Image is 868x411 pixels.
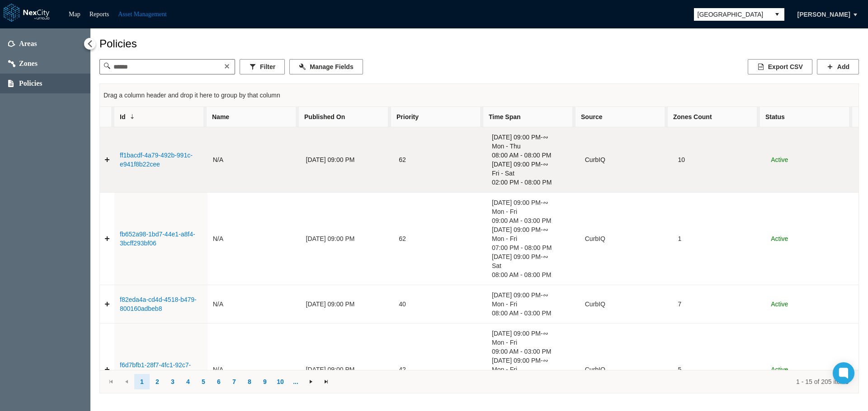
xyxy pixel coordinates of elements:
[304,112,345,121] span: Published On
[492,225,574,234] span: [DATE] 09:00 PM - ∾
[8,60,15,67] img: zones.svg
[771,366,788,373] span: Active
[788,7,860,22] button: [PERSON_NAME]
[492,291,574,300] span: [DATE] 09:00 PM - ∾
[240,59,285,74] button: Filter
[492,309,574,318] span: 08:00 AM - 03:00 PM
[492,234,574,243] span: Mon - Fri
[492,252,574,261] span: [DATE] 09:00 PM - ∾
[288,374,303,389] a: ...
[393,127,486,193] td: 62
[340,377,849,386] div: 1 - 15 of 205 items
[492,198,574,207] span: [DATE] 09:00 PM - ∾
[211,374,226,389] a: undefined 6
[698,10,766,19] span: [GEOGRAPHIC_DATA]
[19,79,42,88] span: Policies
[580,127,673,193] td: CurbIQ
[226,374,242,389] a: undefined 7
[673,112,712,121] span: Zones Count
[492,365,574,374] span: Mon - Fri
[673,285,766,323] td: 7
[492,142,574,151] span: Mon - Thu
[492,261,574,270] span: Sat
[797,10,850,19] span: [PERSON_NAME]
[771,235,788,242] span: Active
[134,374,150,389] a: undefined 1
[771,300,788,308] span: Active
[196,374,211,389] a: undefined 5
[301,193,394,285] td: [DATE] 09:00 PM
[208,193,301,285] td: N/A
[257,374,273,389] a: undefined 9
[748,59,812,74] button: Export CSV
[580,193,673,285] td: CurbIQ
[492,169,574,178] span: Fri - Sat
[492,329,574,338] span: [DATE] 09:00 PM - ∾
[303,374,319,389] a: Go to the next page
[492,356,574,365] span: [DATE] 09:00 PM - ∾
[118,11,167,18] a: Asset Management
[165,374,180,389] a: undefined 3
[489,112,521,121] span: Time Span
[208,127,301,193] td: N/A
[212,112,229,121] span: Name
[393,285,486,323] td: 40
[492,207,574,216] span: Mon - Fri
[208,285,301,323] td: N/A
[120,112,125,121] span: Id
[100,360,114,379] a: Expand detail row
[104,87,855,103] div: Drag a column header and drop it here to group by that column
[120,231,195,247] a: fb652a98-1bd7-44e1-a8f4-3bcff293bf06
[100,151,114,169] a: Expand detail row
[673,127,766,193] td: 10
[580,285,673,323] td: CurbIQ
[765,112,785,121] span: Status
[581,112,602,121] span: Source
[319,374,334,389] a: Go to the last page
[492,347,574,356] span: 09:00 AM - 03:00 PM
[100,230,114,248] a: Expand detail row
[492,151,574,160] span: 08:00 AM - 08:00 PM
[120,152,193,168] a: ff1bacdf-4a79-492b-991c-e941f8b22cee
[673,193,766,285] td: 1
[19,59,38,68] span: Zones
[393,193,486,285] td: 62
[260,62,275,71] span: Filter
[837,62,849,71] span: Add
[100,295,114,313] a: Expand detail row
[396,112,419,121] span: Priority
[273,374,288,389] a: undefined 10
[492,133,574,142] span: [DATE] 09:00 PM - ∾
[492,216,574,225] span: 09:00 AM - 03:00 PM
[768,62,803,71] span: Export CSV
[492,160,574,169] span: [DATE] 09:00 PM - ∾
[69,11,80,18] a: Map
[492,338,574,347] span: Mon - Fri
[301,285,394,323] td: [DATE] 09:00 PM
[8,80,14,87] img: policies.svg
[817,59,859,74] button: Add
[492,300,574,309] span: Mon - Fri
[99,37,859,50] div: Policies
[310,62,353,71] span: Manage Fields
[150,374,165,389] a: undefined 2
[492,243,574,252] span: 07:00 PM - 08:00 PM
[289,59,363,74] button: Manage Fields
[120,296,197,312] a: f82eda4a-cd4d-4518-b479-800160adbeb8
[19,39,37,48] span: Areas
[301,127,394,193] td: [DATE] 09:00 PM
[770,8,784,21] button: select
[90,11,109,18] a: Reports
[180,374,196,389] a: undefined 4
[120,361,191,378] a: f6d7bfb1-28f7-4fc1-92c7-4f29536f346d
[492,178,574,187] span: 02:00 PM - 08:00 PM
[771,156,788,163] span: Active
[242,374,257,389] a: undefined 8
[492,270,574,279] span: 08:00 AM - 08:00 PM
[8,41,15,47] img: areas.svg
